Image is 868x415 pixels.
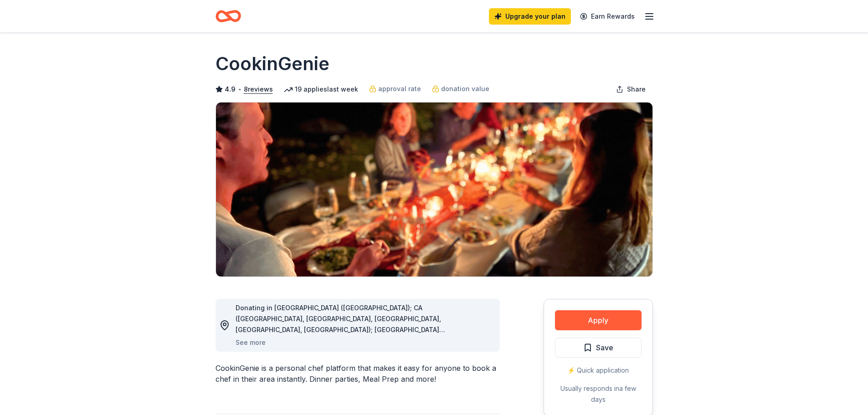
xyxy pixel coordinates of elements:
[225,84,236,95] span: 4.9
[555,383,642,405] div: Usually responds in a few days
[596,342,613,354] span: Save
[555,365,642,376] div: ⚡️ Quick application
[216,51,329,77] h1: CookinGenie
[216,5,241,27] a: Home
[555,310,642,330] button: Apply
[244,84,273,95] button: 8reviews
[575,8,640,25] a: Earn Rewards
[489,8,571,25] a: Upgrade your plan
[238,86,241,93] span: •
[369,83,421,94] a: approval rate
[609,80,653,98] button: Share
[441,83,489,94] span: donation value
[284,84,358,95] div: 19 applies last week
[627,84,646,95] span: Share
[236,337,266,348] button: See more
[216,363,500,384] div: CookinGenie is a personal chef platform that makes it easy for anyone to book a chef in their are...
[432,83,489,94] a: donation value
[378,83,421,94] span: approval rate
[216,102,652,277] img: Image for CookinGenie
[555,338,642,358] button: Save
